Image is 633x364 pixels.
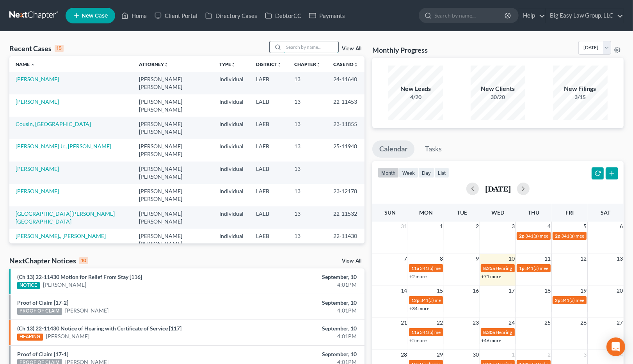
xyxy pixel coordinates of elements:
[354,62,358,67] i: unfold_more
[17,351,68,357] a: Proof of Claim [17-1]
[249,332,357,340] div: 4:01PM
[496,265,557,271] span: Hearing for [PERSON_NAME]
[17,308,62,315] div: PROOF OF CLAIM
[250,229,288,251] td: LAEB
[288,206,327,229] td: 13
[546,9,623,23] a: Big Easy Law Group, LLC
[133,162,213,184] td: [PERSON_NAME] [PERSON_NAME]
[250,139,288,162] td: LAEB
[409,337,427,343] a: +5 more
[288,72,327,94] td: 13
[580,286,587,295] span: 19
[133,72,213,94] td: [PERSON_NAME] [PERSON_NAME]
[434,167,449,178] button: list
[294,61,321,67] a: Chapterunfold_more
[616,318,624,327] span: 27
[555,297,560,303] span: 2p
[249,325,357,332] div: September, 10
[342,258,361,264] a: View All
[565,209,574,216] span: Fri
[400,222,408,231] span: 31
[133,94,213,117] td: [PERSON_NAME] [PERSON_NAME]
[261,9,305,23] a: DebtorCC
[400,286,408,295] span: 14
[400,350,408,359] span: 28
[17,325,181,332] a: (Ch 13) 22-11430 Notice of Hearing with Certificate of Service [117]
[16,143,111,149] a: [PERSON_NAME] Jr., [PERSON_NAME]
[388,93,443,101] div: 4/20
[16,121,91,127] a: Cousin, [GEOGRAPHIC_DATA]
[316,62,321,67] i: unfold_more
[606,337,625,356] div: Open Intercom Messenger
[288,184,327,206] td: 13
[583,350,587,359] span: 3
[400,318,408,327] span: 21
[133,184,213,206] td: [PERSON_NAME] [PERSON_NAME]
[46,332,89,340] a: [PERSON_NAME]
[249,307,357,314] div: 4:01PM
[133,229,213,251] td: [PERSON_NAME] [PERSON_NAME]
[434,8,506,23] input: Search by name...
[372,140,414,158] a: Calendar
[17,299,68,306] a: Proof of Claim [17-2]
[491,209,504,216] span: Wed
[133,139,213,162] td: [PERSON_NAME] [PERSON_NAME]
[79,257,88,264] div: 10
[485,185,511,193] h2: [DATE]
[411,265,419,271] span: 11a
[284,41,338,53] input: Search by name...
[436,350,444,359] span: 29
[249,350,357,358] div: September, 10
[219,61,236,67] a: Typeunfold_more
[519,233,525,239] span: 2p
[528,209,539,216] span: Thu
[420,329,495,335] span: 341(a) meeting for [PERSON_NAME]
[16,233,106,239] a: [PERSON_NAME]., [PERSON_NAME]
[372,45,428,55] h3: Monthly Progress
[133,206,213,229] td: [PERSON_NAME] [PERSON_NAME]
[30,62,35,67] i: expand_less
[508,254,516,263] span: 10
[250,206,288,229] td: LAEB
[619,222,624,231] span: 6
[327,206,365,229] td: 22-11532
[288,117,327,139] td: 13
[151,9,201,23] a: Client Portal
[544,318,551,327] span: 25
[475,222,480,231] span: 2
[327,94,365,117] td: 22-11453
[439,222,444,231] span: 1
[16,98,59,105] a: [PERSON_NAME]
[249,281,357,289] div: 4:01PM
[420,265,495,271] span: 341(a) meeting for [PERSON_NAME]
[411,297,420,303] span: 12p
[418,140,449,158] a: Tasks
[481,337,501,343] a: +46 more
[327,229,365,251] td: 22-11430
[17,282,40,289] div: NOTICE
[525,265,601,271] span: 341(a) meeting for [PERSON_NAME]
[250,162,288,184] td: LAEB
[411,329,419,335] span: 11a
[288,139,327,162] td: 13
[213,229,250,251] td: Individual
[288,229,327,251] td: 13
[472,286,480,295] span: 16
[544,254,551,263] span: 11
[327,184,365,206] td: 23-12178
[117,9,151,23] a: Home
[409,273,427,279] a: +2 more
[547,222,551,231] span: 4
[409,305,429,311] a: +34 more
[327,72,365,94] td: 24-11640
[384,209,396,216] span: Sun
[164,62,169,67] i: unfold_more
[201,9,261,23] a: Directory Cases
[16,210,115,225] a: [GEOGRAPHIC_DATA][PERSON_NAME][GEOGRAPHIC_DATA]
[547,350,551,359] span: 2
[544,286,551,295] span: 18
[378,167,399,178] button: month
[519,265,525,271] span: 1p
[483,265,495,271] span: 8:25a
[511,222,516,231] span: 3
